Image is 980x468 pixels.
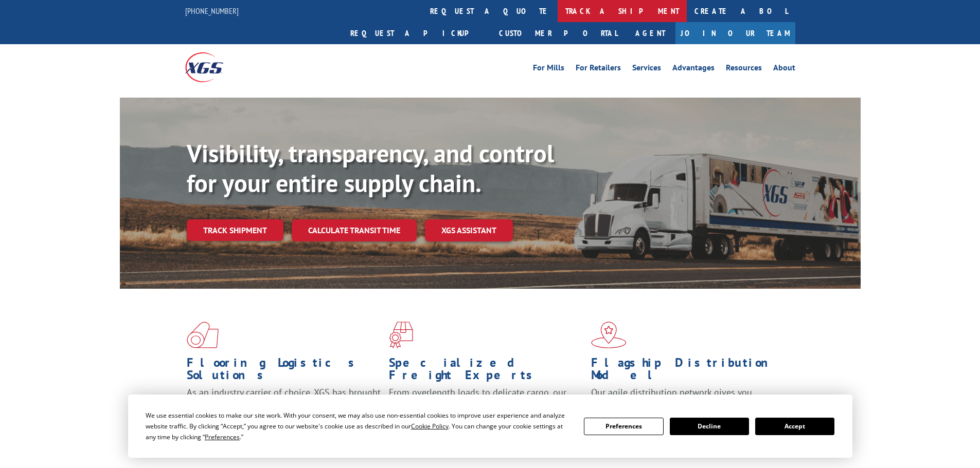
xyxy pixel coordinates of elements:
a: Services [632,64,661,75]
h1: Flagship Distribution Model [591,357,786,386]
a: Advantages [672,64,715,75]
img: xgs-icon-total-supply-chain-intelligence-red [187,322,219,348]
a: Agent [625,22,675,44]
a: [PHONE_NUMBER] [185,6,239,16]
a: Request a pickup [343,22,491,44]
a: Customer Portal [491,22,625,44]
a: Resources [726,64,762,75]
a: Track shipment [187,219,283,241]
span: As an industry carrier of choice, XGS has brought innovation and dedication to flooring logistics... [187,386,381,423]
img: xgs-icon-focused-on-flooring-red [389,322,413,348]
img: xgs-icon-flagship-distribution-model-red [591,322,627,348]
h1: Specialized Freight Experts [389,357,583,386]
span: Our agile distribution network gives you nationwide inventory management on demand. [591,386,780,410]
button: Decline [670,418,749,435]
p: From overlength loads to delicate cargo, our experienced staff knows the best way to move your fr... [389,386,583,432]
a: Join Our Team [675,22,795,44]
button: Preferences [584,418,663,435]
span: Cookie Policy [411,422,449,430]
div: We use essential cookies to make our site work. With your consent, we may also use non-essential ... [146,410,572,442]
div: Cookie Consent Prompt [128,395,852,458]
h1: Flooring Logistics Solutions [187,357,381,386]
button: Accept [755,418,834,435]
span: Preferences [205,433,240,441]
a: XGS ASSISTANT [425,219,513,241]
a: About [773,64,795,75]
a: For Retailers [576,64,621,75]
a: Calculate transit time [292,219,417,241]
a: For Mills [533,64,564,75]
b: Visibility, transparency, and control for your entire supply chain. [187,137,554,199]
